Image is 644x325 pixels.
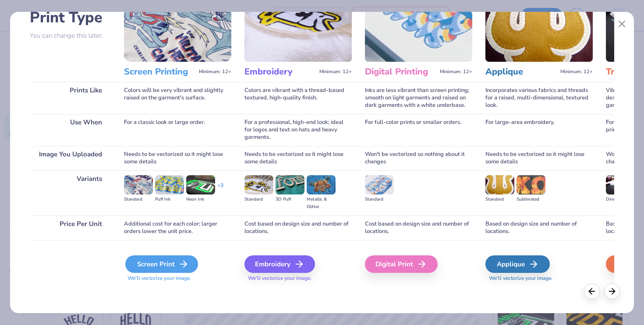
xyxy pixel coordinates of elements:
[124,146,231,170] div: Needs to be vectorized so it might lose some details
[365,114,472,146] div: For full-color prints or smaller orders.
[125,255,198,273] div: Screen Print
[155,175,184,194] img: Puff Ink
[307,196,336,211] div: Metallic & Glitter
[30,170,111,215] div: Variants
[606,175,635,194] img: Direct-to-film
[485,82,593,114] div: Incorporates various fabrics and threads for a raised, multi-dimensional, textured look.
[517,175,545,194] img: Sublimated
[30,215,111,240] div: Price Per Unit
[440,69,472,75] span: Minimum: 12+
[186,196,215,203] div: Neon Ink
[186,175,215,194] img: Neon Ink
[365,196,394,203] div: Standard
[485,275,593,282] span: We'll vectorize your image.
[244,255,315,273] div: Embroidery
[276,175,304,194] img: 3D Puff
[155,196,184,203] div: Puff Ink
[244,215,352,240] div: Cost based on design size and number of locations.
[199,69,231,75] span: Minimum: 12+
[485,146,593,170] div: Needs to be vectorized so it might lose some details
[485,196,514,203] div: Standard
[485,114,593,146] div: For large-area embroidery.
[365,82,472,114] div: Inks are less vibrant than screen printing; smooth on light garments and raised on dark garments ...
[244,196,273,203] div: Standard
[124,275,231,282] span: We'll vectorize your image.
[365,255,438,273] div: Digital Print
[560,69,593,75] span: Minimum: 12+
[244,275,352,282] span: We'll vectorize your image.
[30,146,111,170] div: Image You Uploaded
[244,66,316,78] h3: Embroidery
[124,82,231,114] div: Colors will be very vibrant and slightly raised on the garment's surface.
[365,66,436,78] h3: Digital Printing
[485,255,550,273] div: Applique
[244,114,352,146] div: For a professional, high-end look; ideal for logos and text on hats and heavy garments.
[30,114,111,146] div: Use When
[30,82,111,114] div: Prints Like
[124,196,153,203] div: Standard
[244,82,352,114] div: Colors are vibrant with a thread-based textured, high-quality finish.
[307,175,336,194] img: Metallic & Glitter
[124,215,231,240] div: Additional cost for each color; larger orders lower the unit price.
[244,175,273,194] img: Standard
[365,146,472,170] div: Won't be vectorized so nothing about it changes
[124,66,195,78] h3: Screen Printing
[606,196,635,203] div: Direct-to-film
[124,114,231,146] div: For a classic look or large order.
[124,175,153,194] img: Standard
[244,146,352,170] div: Needs to be vectorized so it might lose some details
[485,175,514,194] img: Standard
[517,196,545,203] div: Sublimated
[276,196,304,203] div: 3D Puff
[485,215,593,240] div: Based on design size and number of locations.
[319,69,352,75] span: Minimum: 12+
[614,16,630,32] button: Close
[217,182,223,197] div: + 3
[30,32,111,39] p: You can change this later.
[365,215,472,240] div: Cost based on design size and number of locations.
[365,175,394,194] img: Standard
[485,66,557,78] h3: Applique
